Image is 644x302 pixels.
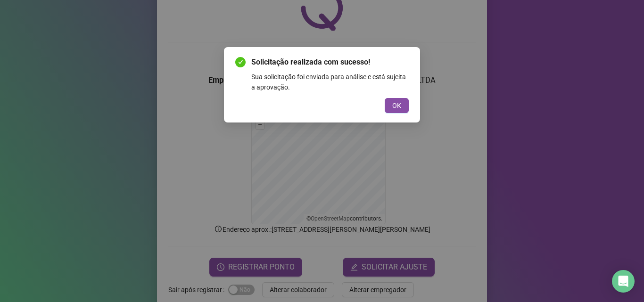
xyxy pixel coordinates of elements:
[251,72,409,92] div: Sua solicitação foi enviada para análise e está sujeita a aprovação.
[385,98,409,113] button: OK
[251,57,409,68] span: Solicitação realizada com sucesso!
[392,100,401,111] span: OK
[235,57,246,67] span: check-circle
[612,270,635,293] div: Open Intercom Messenger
